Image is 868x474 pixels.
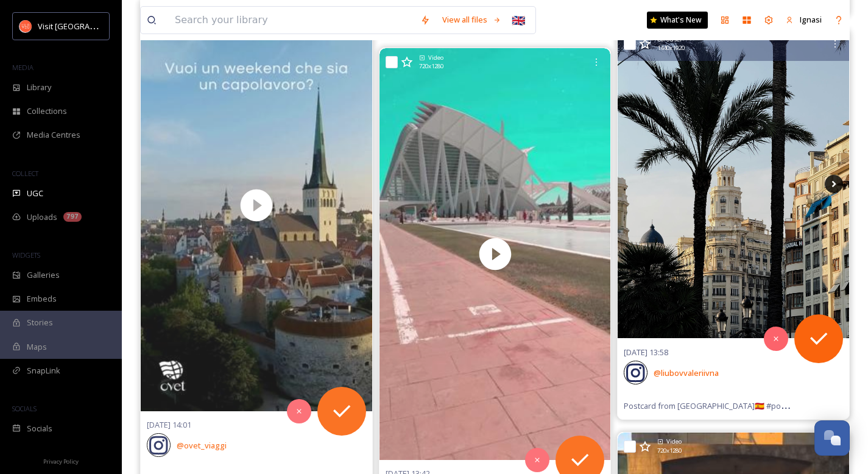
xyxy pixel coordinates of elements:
video: #Valencia [379,48,611,460]
span: Socials [27,423,52,434]
span: Visit [GEOGRAPHIC_DATA] [38,20,132,32]
span: [DATE] 14:01 [147,419,191,430]
a: Privacy Policy [43,453,79,468]
span: Embeds [27,293,57,305]
span: @ ovet_viaggi [177,440,227,451]
img: Postcard from Valencia🇪🇸 #post #postinstagram #life #valencia #spain #vacation #travel #travelblo... [618,30,849,338]
span: SOCIALS [12,404,37,413]
span: COLLECT [12,169,38,178]
span: [DATE] 13:58 [624,347,668,358]
span: WIDGETS [12,250,40,260]
span: Privacy Policy [43,458,79,465]
img: thumbnail [379,48,611,460]
a: What's New [647,12,708,29]
span: Video [666,437,682,446]
span: 720 x 1280 [419,62,443,71]
span: Collections [27,105,67,117]
span: Media Centres [27,129,80,141]
span: SnapLink [27,365,60,377]
span: @ liubovvaleriivna [654,367,719,378]
span: MEDIA [12,63,34,72]
img: download.png [19,20,32,32]
button: Open Chat [814,420,850,456]
span: Galleries [27,269,60,281]
input: Search your library [169,7,414,34]
span: Ignasi [800,14,822,25]
span: Stories [27,317,53,328]
span: UGC [27,188,43,199]
div: 🇬🇧 [507,9,529,31]
span: Maps [27,341,47,353]
span: Library [27,82,51,93]
span: Uploads [27,211,57,223]
a: View all files [436,8,507,32]
div: 797 [63,212,82,222]
span: Video [428,54,443,62]
a: Ignasi [780,8,828,32]
span: 720 x 1280 [657,447,682,455]
span: 1440 x 1920 [657,44,685,52]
